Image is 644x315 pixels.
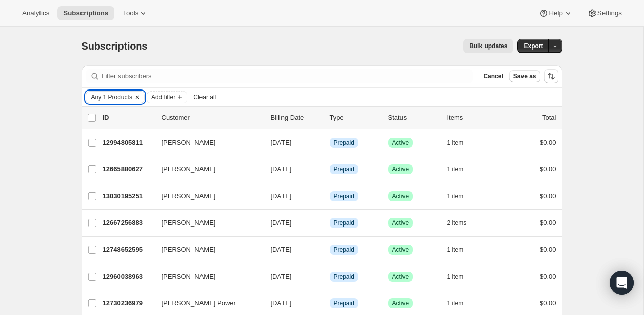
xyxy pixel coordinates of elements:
button: [PERSON_NAME] Power [155,295,257,311]
button: Any 1 Products [86,92,132,103]
input: Filter subscribers [102,69,473,83]
div: Items [447,113,498,123]
button: [PERSON_NAME] [155,215,257,231]
span: $0.00 [540,192,556,200]
span: Subscriptions [63,9,108,17]
span: 1 item [447,192,464,200]
div: 12665880627[PERSON_NAME][DATE]InfoPrepaidSuccessActive1 item$0.00 [103,162,556,176]
span: 1 item [447,299,464,307]
button: Tools [116,6,154,20]
span: Subscriptions [82,40,148,52]
span: [PERSON_NAME] Power [162,298,236,308]
span: [DATE] [271,219,292,227]
p: 12960038963 [103,272,153,282]
span: Prepaid [334,219,354,227]
span: [DATE] [271,299,292,307]
span: Analytics [22,9,49,17]
span: 1 item [447,246,464,254]
p: 12667256883 [103,218,153,228]
span: 2 items [447,219,467,227]
span: Prepaid [334,139,354,147]
span: Prepaid [334,165,354,173]
button: 1 item [447,243,475,257]
span: Prepaid [334,273,354,281]
button: Clear [132,92,142,103]
span: 1 item [447,139,464,147]
span: [PERSON_NAME] [162,191,216,201]
span: Settings [597,9,622,17]
span: $0.00 [540,246,556,253]
button: Help [533,6,579,20]
button: 2 items [447,216,478,230]
p: 12748652595 [103,245,153,255]
button: [PERSON_NAME] [155,134,257,151]
span: Tools [123,9,138,17]
button: [PERSON_NAME] [155,242,257,258]
button: Analytics [16,6,55,20]
span: Prepaid [334,192,354,200]
div: 12994805811[PERSON_NAME][DATE]InfoPrepaidSuccessActive1 item$0.00 [103,136,556,150]
span: Active [392,246,409,254]
p: 12665880627 [103,164,153,174]
p: Status [388,113,439,123]
p: Customer [162,113,263,123]
span: Active [392,139,409,147]
button: Save as [509,70,540,82]
span: Bulk updates [469,42,507,50]
p: 12994805811 [103,138,153,148]
span: $0.00 [540,299,556,307]
div: 13030195251[PERSON_NAME][DATE]InfoPrepaidSuccessActive1 item$0.00 [103,189,556,203]
button: Sort the results [544,69,558,83]
button: 1 item [447,296,475,310]
span: Save as [513,72,536,80]
button: 1 item [447,269,475,284]
button: Cancel [479,70,507,82]
p: ID [103,113,153,123]
span: [DATE] [271,165,292,173]
p: 13030195251 [103,191,153,201]
div: IDCustomerBilling DateTypeStatusItemsTotal [103,113,556,123]
button: [PERSON_NAME] [155,161,257,177]
span: Export [524,42,543,50]
button: 1 item [447,162,475,176]
span: Active [392,192,409,200]
div: 12748652595[PERSON_NAME][DATE]InfoPrepaidSuccessActive1 item$0.00 [103,243,556,257]
div: 12667256883[PERSON_NAME][DATE]InfoPrepaidSuccessActive2 items$0.00 [103,216,556,230]
span: Prepaid [334,246,354,254]
span: Cancel [483,72,503,80]
span: $0.00 [540,139,556,146]
div: Type [330,113,380,123]
p: Total [542,113,556,123]
span: Active [392,165,409,173]
p: 12730236979 [103,298,153,308]
span: Any 1 Products [91,93,132,101]
p: Billing Date [271,113,321,123]
button: Bulk updates [463,39,513,53]
span: Clear all [193,93,216,101]
span: [DATE] [271,139,292,146]
span: Help [549,9,562,17]
span: [DATE] [271,273,292,280]
span: [PERSON_NAME] [162,138,216,148]
button: 1 item [447,189,475,203]
span: [PERSON_NAME] [162,164,216,174]
span: $0.00 [540,219,556,227]
button: Clear all [189,91,220,103]
span: [DATE] [271,192,292,200]
span: [PERSON_NAME] [162,272,216,282]
div: 12730236979[PERSON_NAME] Power[DATE]InfoPrepaidSuccessActive1 item$0.00 [103,296,556,310]
button: [PERSON_NAME] [155,188,257,204]
span: 1 item [447,273,464,281]
span: [PERSON_NAME] [162,218,216,228]
span: Prepaid [334,299,354,307]
span: [DATE] [271,246,292,253]
button: [PERSON_NAME] [155,268,257,285]
div: 12960038963[PERSON_NAME][DATE]InfoPrepaidSuccessActive1 item$0.00 [103,269,556,284]
span: 1 item [447,165,464,173]
button: Settings [581,6,628,20]
span: Active [392,299,409,307]
div: Open Intercom Messenger [610,271,634,295]
span: Add filter [151,93,175,101]
span: $0.00 [540,273,556,280]
button: Export [517,39,549,53]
